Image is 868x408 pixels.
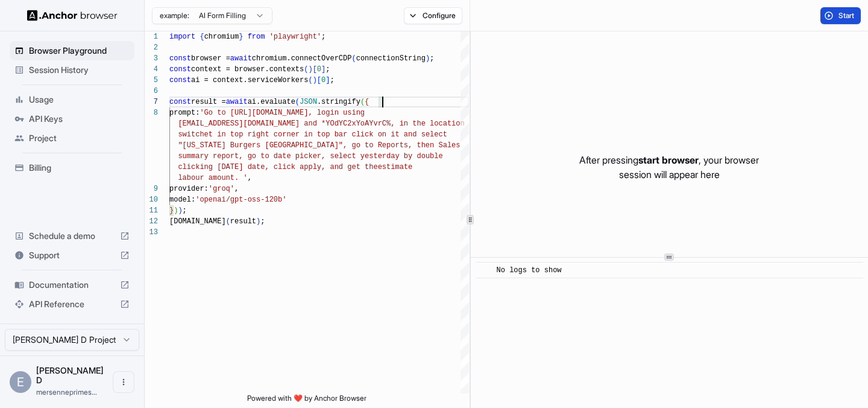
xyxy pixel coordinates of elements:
[10,295,134,314] div: API Reference
[321,65,325,74] span: ]
[404,7,462,24] button: Configure
[308,76,312,84] span: (
[191,76,308,84] span: ai = context.serviceWorkers
[247,394,366,408] span: Powered with ❤️ by Anchor Browser
[10,158,134,177] div: Billing
[820,7,861,24] button: Start
[29,94,130,106] span: Usage
[230,217,256,226] span: result
[169,76,191,84] span: const
[169,217,226,226] span: [DOMAIN_NAME]
[145,31,158,42] div: 1
[174,206,178,215] span: )
[325,65,330,74] span: ;
[178,206,182,215] span: )
[252,54,352,63] span: chromium.connectOverCDP
[191,65,304,74] span: context = browser.contexts
[145,42,158,53] div: 2
[638,154,699,166] span: start browser
[36,365,104,385] span: Ehab D
[169,54,191,63] span: const
[317,98,360,106] span: .stringify
[325,76,330,84] span: ]
[145,205,158,216] div: 11
[295,98,300,106] span: (
[169,185,209,193] span: provider:
[145,107,158,118] div: 8
[426,54,430,63] span: )
[29,298,115,310] span: API Reference
[313,76,317,84] span: )
[10,246,134,265] div: Support
[10,60,134,80] div: Session History
[27,10,118,21] img: Anchor Logo
[269,33,321,41] span: 'playwright'
[145,97,158,107] div: 7
[248,98,295,106] span: ai.evaluate
[230,54,252,63] span: await
[178,141,430,150] span: "[US_STATE] Burgers [GEOGRAPHIC_DATA]", go to Reports, the
[204,33,239,41] span: chromium
[183,206,187,215] span: ;
[29,162,130,174] span: Billing
[430,141,460,150] span: n Sales
[10,90,134,109] div: Usage
[29,230,115,242] span: Schedule a demo
[160,11,189,21] span: example:
[145,227,158,238] div: 13
[29,279,115,291] span: Documentation
[169,109,200,117] span: prompt:
[169,33,195,41] span: import
[421,120,465,128] span: e location
[260,217,265,226] span: ;
[200,33,204,41] span: {
[239,33,243,41] span: }
[300,98,317,106] span: JSON
[10,109,134,129] div: API Keys
[145,53,158,64] div: 3
[178,130,395,139] span: switchet in top right corner in top bar click on i
[178,163,377,171] span: clicking [DATE] date, click apply, and get the
[169,65,191,74] span: const
[317,76,321,84] span: [
[195,196,286,204] span: 'openai/gpt-oss-120b'
[145,75,158,86] div: 5
[430,54,434,63] span: ;
[178,152,395,161] span: summary report, go to date picker, select yesterda
[169,98,191,106] span: const
[29,45,130,57] span: Browser Playground
[351,54,356,63] span: (
[248,33,265,41] span: from
[178,174,247,182] span: labour amount. '
[10,275,134,295] div: Documentation
[36,387,97,397] span: mersenneprimes@gmail.com
[365,98,369,106] span: {
[317,65,321,74] span: 0
[169,196,195,204] span: model:
[145,64,158,75] div: 4
[226,98,248,106] span: await
[29,113,130,125] span: API Keys
[145,216,158,227] div: 12
[10,226,134,246] div: Schedule a demo
[145,183,158,194] div: 9
[321,33,325,41] span: ;
[200,109,365,117] span: 'Go to [URL][DOMAIN_NAME], login using
[113,371,134,393] button: Open menu
[838,11,855,21] span: Start
[209,185,234,193] span: 'groq'
[378,163,413,171] span: estimate
[10,41,134,60] div: Browser Playground
[395,130,447,139] span: t and select
[145,86,158,97] div: 6
[29,64,130,76] span: Session History
[145,194,158,205] div: 10
[304,65,308,74] span: (
[169,206,174,215] span: }
[356,54,426,63] span: connectionString
[256,217,260,226] span: )
[313,65,317,74] span: [
[395,152,442,161] span: y by double
[10,371,31,393] div: E
[178,120,421,128] span: [EMAIL_ADDRESS][DOMAIN_NAME] and *YOdYC2xYoAYvrC%, in th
